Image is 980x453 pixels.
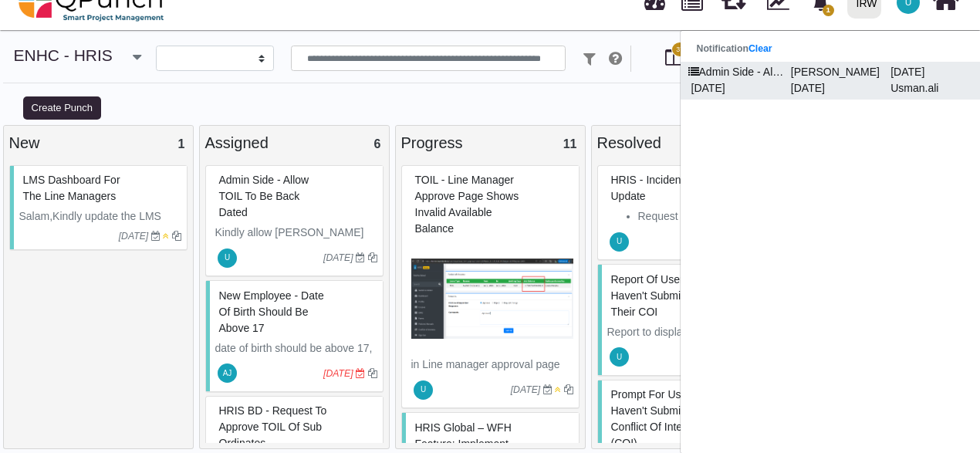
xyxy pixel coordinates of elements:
p: date of birth should be above 17, calendar must show dates accordingly [215,340,377,389]
i: Medium [163,232,169,241]
span: #81740 [219,404,327,449]
span: U [617,353,622,361]
span: 1 [178,137,185,150]
div: Resolved [597,131,776,154]
p: Kindly allow [PERSON_NAME] earned can be edited from admin side to back date. [215,225,377,273]
span: U [617,238,622,245]
div: Progress [401,131,580,154]
li: Request the developer to replace the text input field with a multi-select dropdown, allowing sele... [638,208,769,387]
i: Due Date [356,369,365,378]
p: Report to display a list of users who haven't submitted their COI [607,324,769,357]
i: [DATE] [323,368,353,379]
div: Created By [785,64,884,80]
span: 11 [563,137,577,150]
a: ENHC - HRIS [14,46,113,64]
i: [DATE] [323,252,353,263]
span: 1 [823,5,834,16]
p: DueDate [785,80,884,96]
span: 37 [676,45,684,56]
span: Abdullah Jahangir [218,363,237,383]
i: Clone [564,385,573,394]
span: #79905 [23,174,120,202]
p: Task Created [685,64,785,80]
p: [PERSON_NAME] [785,64,884,80]
span: Usman.ali [610,232,629,252]
span: #82969 [219,174,309,218]
i: Due Date [151,232,161,241]
span: Usman.ali [610,347,629,367]
span: Usman.ali [218,248,237,268]
span: #81693 [611,388,721,449]
span: U [421,386,426,394]
span: AJ [223,370,232,377]
p: StartDate [685,80,785,96]
span: Salam,Kindly update the LMS Dashboard for Line managers to show their sub ordinate leaves.Sample ... [19,210,177,287]
span: 6 [374,137,381,150]
i: e.g: punch or !ticket or &Category or #label or @username or $priority or *iteration or ^addition... [609,51,622,66]
i: [DATE] [119,231,149,242]
span: #81993 [219,289,324,334]
span: #81775 [611,174,720,202]
strong: Notification [697,43,772,54]
i: Due Date [356,253,365,262]
span: U [225,254,230,262]
div: New [9,131,188,154]
i: Medium [555,385,561,394]
i: Clone [368,369,377,378]
i: Board [665,48,682,66]
img: 9a71ab34-4018-4e09-932b-9ed39db59e67.png [411,241,573,357]
button: Create Punch [23,96,101,120]
span: Usman.ali [414,380,433,400]
div: Assigned [205,131,384,154]
i: Due Date [543,385,553,394]
i: Clone [368,253,377,262]
p: in Line manager approval page for TOIL Availed, Title of Available balance is in correct and it i... [411,357,573,438]
a: Clear [749,43,772,54]
i: Clone [172,232,181,241]
span: #81694 [611,273,715,318]
i: [DATE] [511,384,541,395]
span: #82901 [415,174,519,235]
